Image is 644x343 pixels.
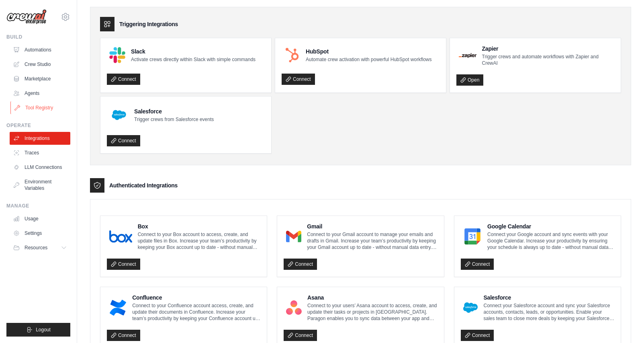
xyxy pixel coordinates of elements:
h3: Authenticated Integrations [109,181,178,189]
p: Connect your Salesforce account and sync your Salesforce accounts, contacts, leads, or opportunit... [483,302,614,322]
a: Integrations [10,132,70,145]
a: Settings [10,227,70,240]
p: Automate crew activation with powerful HubSpot workflows [306,56,431,63]
h4: HubSpot [306,47,431,55]
p: Activate crews directly within Slack with simple commands [131,56,256,63]
a: Marketplace [10,72,70,85]
p: Trigger crews from Salesforce events [134,116,214,123]
h4: Box [138,222,261,230]
a: Open [456,74,483,86]
a: Tool Registry [10,101,71,114]
img: Google Calendar Logo [463,228,482,244]
h4: Google Calendar [487,222,614,230]
h4: Salesforce [134,107,214,115]
button: Logout [6,323,70,337]
p: Connect to your users’ Asana account to access, create, and update their tasks or projects in [GE... [307,302,438,322]
p: Trigger crews and automate workflows with Zapier and CrewAI [482,53,614,66]
div: Build [6,34,70,40]
a: Connect [107,259,140,270]
h4: Confluence [132,294,260,302]
a: Crew Studio [10,58,70,71]
h4: Gmail [307,222,437,230]
p: Connect to your Box account to access, create, and update files in Box. Increase your team’s prod... [138,231,261,251]
img: Logo [6,9,47,25]
h4: Slack [131,47,256,55]
a: Connect [461,259,494,270]
div: Operate [6,122,70,129]
img: Asana Logo [286,300,302,316]
a: Traces [10,146,70,159]
span: Logout [36,327,51,333]
a: Automations [10,43,70,56]
div: Manage [6,203,70,209]
img: Zapier Logo [459,53,476,58]
h4: Asana [307,294,438,302]
a: Connect [461,330,494,341]
a: Connect [284,259,317,270]
a: Agents [10,87,70,100]
h4: Salesforce [483,294,614,302]
a: Connect [107,135,140,146]
p: Connect your Google account and sync events with your Google Calendar. Increase your productivity... [487,231,614,251]
h4: Zapier [482,45,614,53]
a: Usage [10,212,70,225]
img: Salesforce Logo [463,300,478,316]
img: Slack Logo [109,47,125,63]
button: Resources [10,241,70,254]
a: Connect [282,74,315,85]
a: Connect [107,330,140,341]
img: Salesforce Logo [109,105,129,125]
span: Resources [25,244,47,251]
h3: Triggering Integrations [119,20,178,28]
p: Connect to your Confluence account access, create, and update their documents in Confluence. Incr... [132,302,260,322]
a: Connect [284,330,317,341]
img: HubSpot Logo [284,47,300,63]
img: Gmail Logo [286,228,301,244]
a: Connect [107,74,140,85]
img: Box Logo [109,228,132,244]
p: Connect to your Gmail account to manage your emails and drafts in Gmail. Increase your team’s pro... [307,231,437,251]
a: LLM Connections [10,161,70,174]
a: Environment Variables [10,175,70,195]
img: Confluence Logo [109,300,127,316]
